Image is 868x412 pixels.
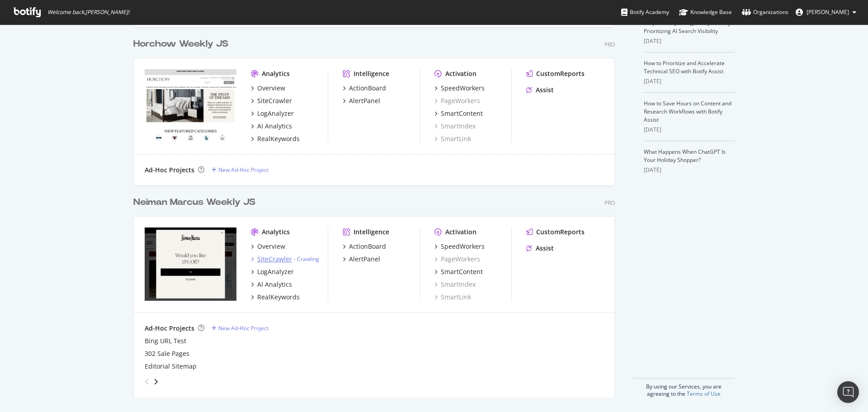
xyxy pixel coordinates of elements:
[441,109,483,118] div: SmartContent
[644,19,731,35] a: Prepare for [DATE][DATE] 2025 by Prioritizing AI Search Visibility
[536,244,554,253] div: Assist
[434,134,471,143] a: SmartLink
[354,227,389,237] div: Intelligence
[434,293,471,302] a: SmartLink
[133,196,259,209] a: Neiman Marcus Weekly JS
[257,122,292,131] div: AI Analytics
[632,378,735,398] div: By using our Services, you are agreeing to the
[526,227,585,237] a: CustomReports
[145,69,236,142] img: horchow.com
[294,255,319,263] div: -
[644,37,735,45] div: [DATE]
[145,166,194,175] div: Ad-Hoc Projects
[434,96,480,105] a: PageWorkers
[445,227,476,237] div: Activation
[133,38,228,51] div: Horchow Weekly JS
[257,293,300,302] div: RealKeywords
[251,122,292,131] a: AI Analytics
[262,69,290,78] div: Analytics
[434,280,476,289] a: SmartIndex
[788,5,863,19] button: [PERSON_NAME]
[141,374,153,389] div: angle-left
[145,336,186,346] a: Bing URL Test
[807,8,849,16] span: Carol Augustyni
[47,9,129,16] span: Welcome back, [PERSON_NAME] !
[604,41,615,48] div: Pro
[742,8,788,17] div: Organizations
[644,99,731,123] a: How to Save Hours on Content and Research Workflows with Botify Assist
[644,148,726,164] a: What Happens When ChatGPT Is Your Holiday Shopper?
[145,349,189,358] a: 302 Sale Pages
[145,227,236,301] img: neimanmarcus.com
[251,109,294,118] a: LogAnalyzer
[434,242,485,251] a: SpeedWorkers
[526,244,554,253] a: Assist
[218,324,269,332] div: New Ad-Hoc Project
[133,38,232,51] a: Horchow Weekly JS
[526,69,585,78] a: CustomReports
[679,8,732,17] div: Knowledge Base
[145,362,197,371] a: Editorial Sitemap
[621,8,669,17] div: Botify Academy
[644,77,735,85] div: [DATE]
[349,96,380,105] div: AlertPanel
[441,267,483,276] div: SmartContent
[212,166,269,174] a: New Ad-Hoc Project
[349,84,386,93] div: ActionBoard
[536,85,554,95] div: Assist
[434,122,476,131] a: SmartIndex
[343,255,380,264] a: AlertPanel
[343,242,386,251] a: ActionBoard
[257,267,294,276] div: LogAnalyzer
[257,280,292,289] div: AI Analytics
[644,166,735,174] div: [DATE]
[445,69,476,78] div: Activation
[441,242,485,251] div: SpeedWorkers
[212,324,269,332] a: New Ad-Hoc Project
[349,242,386,251] div: ActionBoard
[257,84,285,93] div: Overview
[251,84,285,93] a: Overview
[257,134,300,143] div: RealKeywords
[251,293,300,302] a: RealKeywords
[257,109,294,118] div: LogAnalyzer
[441,84,485,93] div: SpeedWorkers
[251,255,319,264] a: SiteCrawler- Crawling
[536,69,585,78] div: CustomReports
[354,69,389,78] div: Intelligence
[297,255,319,263] a: Crawling
[251,267,294,276] a: LogAnalyzer
[687,390,721,398] a: Terms of Use
[153,377,159,386] div: angle-right
[251,96,292,105] a: SiteCrawler
[145,324,194,333] div: Ad-Hoc Projects
[218,166,269,174] div: New Ad-Hoc Project
[536,227,585,237] div: CustomReports
[434,109,483,118] a: SmartContent
[526,85,554,95] a: Assist
[644,126,735,134] div: [DATE]
[251,242,285,251] a: Overview
[343,96,380,105] a: AlertPanel
[434,267,483,276] a: SmartContent
[434,255,480,264] a: PageWorkers
[262,227,290,237] div: Analytics
[837,381,859,403] div: Open Intercom Messenger
[257,255,292,264] div: SiteCrawler
[251,280,292,289] a: AI Analytics
[644,59,725,75] a: How to Prioritize and Accelerate Technical SEO with Botify Assist
[257,96,292,105] div: SiteCrawler
[251,134,300,143] a: RealKeywords
[133,196,255,209] div: Neiman Marcus Weekly JS
[343,84,386,93] a: ActionBoard
[349,255,380,264] div: AlertPanel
